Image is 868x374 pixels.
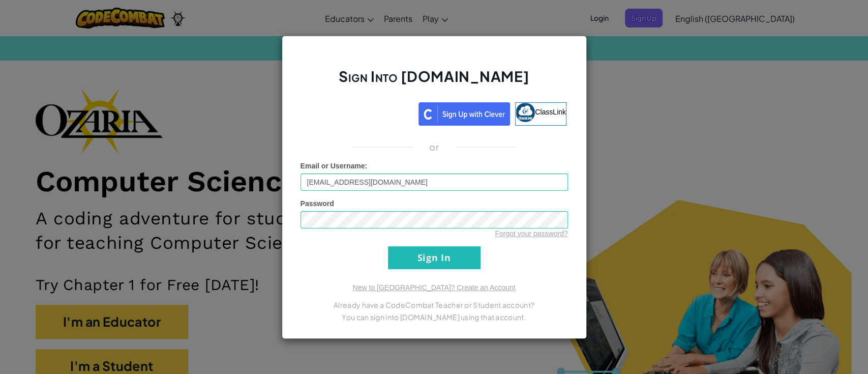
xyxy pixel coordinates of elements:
a: New to [GEOGRAPHIC_DATA]? Create an Account [352,283,515,292]
p: Already have a CodeCombat Teacher or Student account? [301,299,568,311]
iframe: Sign in with Google Button [296,101,418,124]
input: Sign In [388,246,481,269]
img: classlink-logo-small.png [516,103,535,122]
span: ClassLink [535,107,566,116]
p: You can sign into [DOMAIN_NAME] using that account. [301,311,568,323]
a: Forgot your password? [495,229,567,238]
h2: Sign Into [DOMAIN_NAME] [301,67,568,96]
span: Password [301,199,334,208]
img: clever_sso_button@2x.png [418,102,510,126]
p: or [429,141,439,153]
span: Email or Username [301,162,365,170]
label: : [301,161,368,171]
